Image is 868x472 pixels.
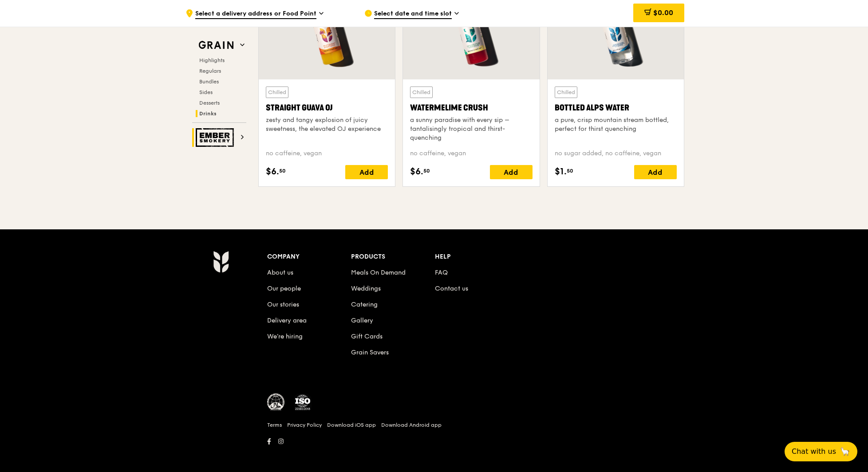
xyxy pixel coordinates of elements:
[555,165,567,178] span: $1.
[196,37,237,53] img: Grain web logo
[351,285,381,292] a: Weddings
[555,102,677,114] div: Bottled Alps Water
[267,333,303,340] a: We’re hiring
[410,87,433,98] div: Chilled
[410,102,532,114] div: Watermelime Crush
[266,149,388,158] div: no caffeine, vegan
[199,68,221,74] span: Regulars
[410,116,532,142] div: a sunny paradise with every sip – tantalisingly tropical and thirst-quenching
[410,149,532,158] div: no caffeine, vegan
[213,251,229,273] img: Grain
[555,149,677,158] div: no sugar added, no caffeine, vegan
[267,285,301,292] a: Our people
[435,251,519,263] div: Help
[327,421,376,429] a: Download iOS app
[199,57,225,63] span: Highlights
[199,110,217,117] span: Drinks
[435,269,448,276] a: FAQ
[490,165,533,179] div: Add
[410,165,423,178] span: $6.
[435,285,468,292] a: Contact us
[267,251,351,263] div: Company
[267,269,293,276] a: About us
[792,446,836,457] span: Chat with us
[279,167,286,174] span: 50
[267,393,285,411] img: MUIS Halal Certified
[178,448,690,455] h6: Revision
[294,393,312,411] img: ISO Certified
[840,446,850,457] span: 🦙
[267,317,307,324] a: Delivery area
[266,87,288,98] div: Chilled
[423,167,430,174] span: 50
[266,116,388,134] div: zesty and tangy explosion of juicy sweetness, the elevated OJ experience
[199,100,220,106] span: Desserts
[267,421,282,429] a: Terms
[199,89,213,95] span: Sides
[267,301,299,308] a: Our stories
[555,87,577,98] div: Chilled
[653,8,673,17] span: $0.00
[351,301,378,308] a: Catering
[351,333,383,340] a: Gift Cards
[351,251,435,263] div: Products
[381,421,442,429] a: Download Android app
[196,128,237,147] img: Ember Smokery web logo
[351,269,406,276] a: Meals On Demand
[634,165,677,179] div: Add
[266,102,388,114] div: Straight Guava OJ
[785,442,857,461] button: Chat with us🦙
[199,79,219,85] span: Bundles
[351,317,373,324] a: Gallery
[345,165,388,179] div: Add
[351,349,389,356] a: Grain Savers
[287,421,322,429] a: Privacy Policy
[555,116,677,134] div: a pure, crisp mountain stream bottled, perfect for thirst quenching
[266,165,279,178] span: $6.
[567,167,573,174] span: 50
[374,9,452,19] span: Select date and time slot
[195,9,316,19] span: Select a delivery address or Food Point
